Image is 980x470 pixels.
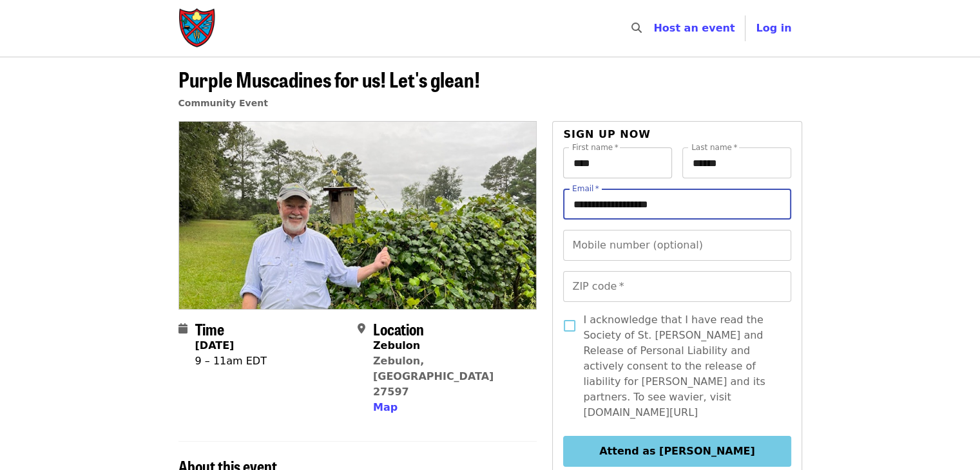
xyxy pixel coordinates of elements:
span: Map [373,401,398,413]
input: Search [649,13,660,44]
div: 9 – 11am EDT [195,353,267,369]
button: Attend as [PERSON_NAME] [563,436,791,467]
label: Last name [691,144,737,151]
strong: Zebulon [373,339,420,352]
span: Log in [756,22,791,34]
a: Zebulon, [GEOGRAPHIC_DATA] 27597 [373,355,494,398]
span: Time [195,317,224,340]
i: map-marker-alt icon [358,323,365,335]
span: Sign up now [563,128,651,140]
button: Map [373,400,398,415]
label: Email [572,185,599,193]
i: search icon [631,22,642,34]
img: Society of St. Andrew - Home [178,8,217,49]
input: ZIP code [563,271,791,302]
span: Location [373,317,424,340]
span: Purple Muscadines for us! Let's glean! [178,64,480,94]
input: Email [563,189,791,220]
input: Last name [682,147,791,178]
a: Community Event [178,98,268,108]
input: First name [563,147,672,178]
input: Mobile number (optional) [563,230,791,261]
span: I acknowledge that I have read the Society of St. [PERSON_NAME] and Release of Personal Liability... [583,312,780,420]
a: Host an event [653,22,735,34]
img: Purple Muscadines for us! Let's glean! organized by Society of St. Andrew [179,122,537,308]
label: First name [572,144,619,151]
button: Log in [745,15,802,41]
strong: [DATE] [195,339,235,352]
i: calendar icon [178,323,187,335]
